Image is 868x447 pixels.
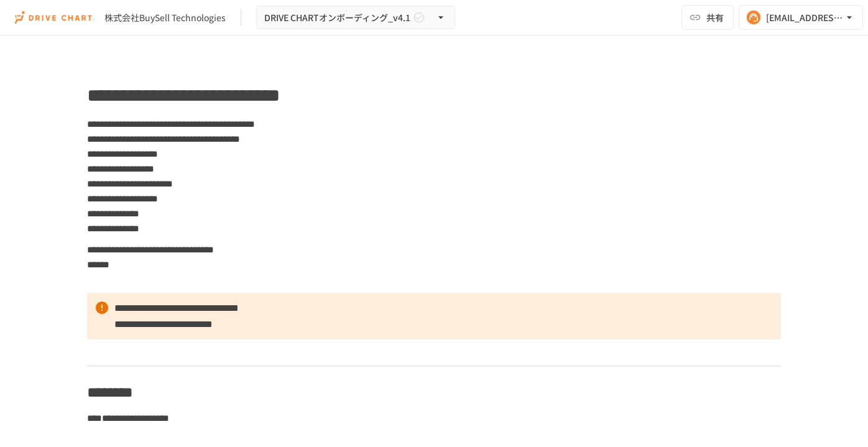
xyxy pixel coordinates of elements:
span: 共有 [706,11,724,24]
button: [EMAIL_ADDRESS][DOMAIN_NAME] [739,5,863,30]
div: [EMAIL_ADDRESS][DOMAIN_NAME] [766,10,843,25]
img: i9VDDS9JuLRLX3JIUyK59LcYp6Y9cayLPHs4hOxMB9W [15,7,95,27]
button: DRIVE CHARTオンボーディング_v4.1 [256,6,455,30]
span: DRIVE CHARTオンボーディング_v4.1 [264,10,410,25]
button: 共有 [681,5,734,30]
div: 株式会社BuySell Technologies [104,11,226,24]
